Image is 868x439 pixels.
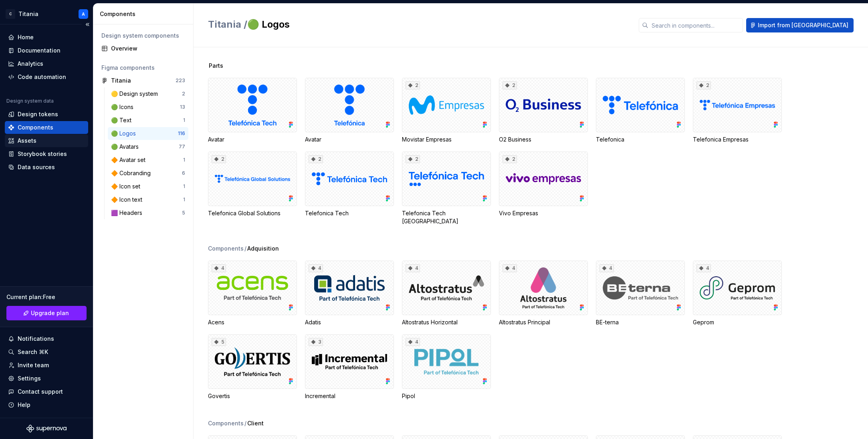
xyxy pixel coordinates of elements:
div: Design tokens [18,110,58,118]
div: 🟢 Avatars [111,143,142,151]
span: / [244,419,246,427]
a: Code automation [5,71,88,83]
div: Design system data [6,98,54,104]
input: Search in components... [648,18,743,32]
div: 77 [179,144,185,150]
div: Components [208,419,244,427]
div: 2 [212,155,226,163]
div: 3Incremental [305,334,394,400]
div: 4 [212,264,226,272]
button: Import from [GEOGRAPHIC_DATA] [746,18,854,32]
button: CTitaniaA [2,5,91,22]
div: 1 [183,117,185,123]
div: 2O2 Business [499,78,588,144]
div: 4 [600,264,614,272]
div: Altostratus Principal [499,318,588,326]
a: Data sources [5,161,88,174]
span: Upgrade plan [31,309,69,317]
div: 2Vivo Empresas [499,152,588,225]
div: Acens [208,318,297,326]
div: Pipol [402,392,491,400]
div: 223 [176,77,185,84]
div: 5 [212,338,226,346]
a: Home [5,31,88,44]
div: 🔶 Icon set [111,182,143,190]
div: Incremental [305,392,394,400]
a: 🟡 Design system2 [108,87,188,100]
div: Components [18,123,53,131]
div: Notifications [18,335,54,343]
div: 2 [309,155,323,163]
div: Data sources [18,163,55,171]
div: Overview [111,45,185,53]
div: Telefonica [596,78,685,144]
button: Notifications [5,332,88,345]
button: Upgrade plan [6,306,87,320]
div: Avatar [305,78,394,144]
div: 4 [406,338,420,346]
div: 🟢 Icons [111,103,137,111]
div: 3 [309,338,323,346]
div: Help [18,401,30,409]
h2: 🟢 Logos [208,18,629,31]
div: Figma components [101,64,185,72]
div: 5 [182,210,185,216]
a: Components [5,121,88,134]
a: Titania223 [98,74,188,87]
div: 2 [503,155,517,163]
div: 1 [183,183,185,190]
div: 2 [182,91,185,97]
div: 4Altostratus Principal [499,261,588,326]
div: Code automation [18,73,66,81]
div: Govertis [208,392,297,400]
div: 1 [183,157,185,163]
a: Design tokens [5,108,88,121]
a: Analytics [5,57,88,70]
a: 🔶 Icon set1 [108,180,188,193]
div: 🔶 Icon text [111,196,145,204]
div: Movistar Empresas [402,136,491,144]
div: 13 [180,104,185,110]
div: A [82,11,85,17]
div: Current plan : Free [6,293,87,301]
div: Vivo Empresas [499,209,588,217]
div: 4Geprom [693,261,782,326]
div: 4 [406,264,420,272]
svg: Supernova Logo [26,425,67,433]
span: Titania / [208,18,247,30]
div: Analytics [18,60,43,68]
div: 🔶 Cobranding [111,169,154,177]
div: 116 [178,130,185,137]
div: 🟢 Logos [111,129,139,138]
div: Storybook stories [18,150,67,158]
div: 2 [406,81,420,89]
div: 2 [503,81,517,89]
div: 2Telefonica Global Solutions [208,152,297,225]
div: Telefonica [596,136,685,144]
span: Adquisition [247,245,279,253]
div: 🟡 Design system [111,90,161,98]
div: 4BE-terna [596,261,685,326]
div: 4Altostratus Horizontal [402,261,491,326]
div: Titania [18,10,38,18]
a: 🟢 Logos116 [108,127,188,140]
a: 🔶 Avatar set1 [108,154,188,166]
button: Search ⌘K [5,346,88,358]
a: Storybook stories [5,148,88,160]
div: 2Telefonica Empresas [693,78,782,144]
div: Telefonica Empresas [693,136,782,144]
span: Client [247,419,264,427]
div: Contact support [18,388,63,396]
div: Invite team [18,361,49,369]
div: 4 [309,264,323,272]
div: C [6,9,15,19]
div: Avatar [305,136,394,144]
div: 🟢 Text [111,116,135,124]
a: Overview [98,42,188,55]
div: Design system components [101,32,185,40]
div: Geprom [693,318,782,326]
div: 🔶 Avatar set [111,156,149,164]
div: 2Telefonica Tech [GEOGRAPHIC_DATA] [402,152,491,225]
a: 🟢 Avatars77 [108,140,188,153]
div: Avatar [208,136,297,144]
